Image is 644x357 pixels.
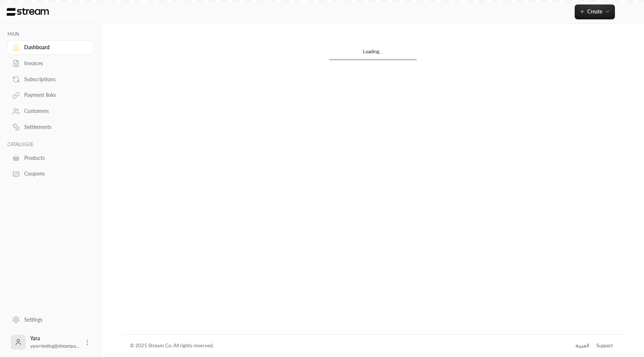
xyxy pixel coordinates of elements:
div: © 2025 Stream Co. All rights reserved. [130,342,214,350]
span: yara+testing@streampa... [30,343,79,349]
a: Subscriptions [7,72,94,86]
div: Customers [24,107,85,115]
a: Dashboard [7,40,94,55]
div: العربية [575,342,589,350]
a: Coupons [7,167,94,181]
p: CATALOGUE [7,142,94,148]
div: Coupons [24,170,85,177]
div: Yara [30,335,79,350]
div: Loading... [329,48,417,59]
img: Logo [6,8,50,16]
a: Support [594,339,616,353]
div: Products [24,154,85,162]
div: Settings [24,316,85,323]
a: Settlements [7,120,94,135]
div: Dashboard [24,44,85,51]
a: Products [7,151,94,165]
div: Subscriptions [24,76,85,83]
div: Invoices [24,60,85,67]
a: Payment links [7,88,94,102]
a: Invoices [7,56,94,71]
a: Settings [7,312,94,327]
button: Create [575,4,615,19]
div: Settlements [24,123,85,131]
a: Customers [7,104,94,119]
div: Payment links [24,91,85,99]
p: MAIN [7,31,94,37]
span: Create [587,8,602,15]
